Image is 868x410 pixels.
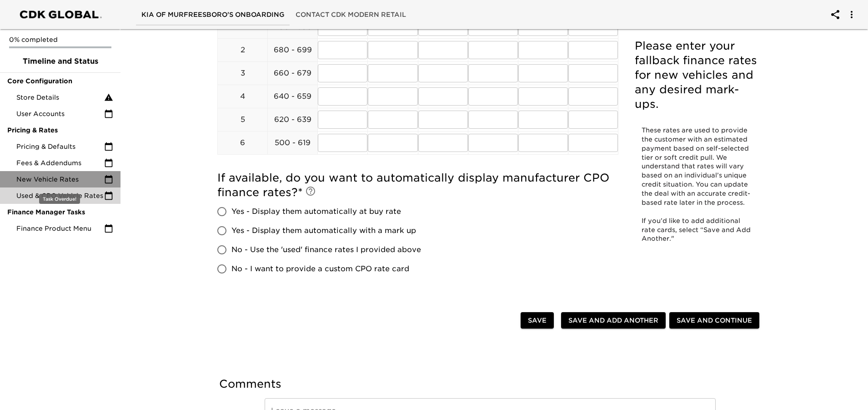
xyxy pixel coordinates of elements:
[16,93,104,102] span: Store Details
[268,68,317,79] p: 660 - 679
[231,206,401,217] span: Yes - Display them automatically at buy rate
[7,208,113,217] span: Finance Manager Tasks
[635,39,758,111] h5: Please enter your fallback finance rates for new vehicles and any desired mark-ups.
[217,171,618,200] h5: If available, do you want to automatically display manufacturer CPO finance rates?
[218,45,267,56] p: 2
[7,56,113,67] span: Timeline and Status
[268,45,317,56] p: 680 - 699
[16,175,104,184] span: New Vehicle Rates
[16,224,104,233] span: Finance Product Menu
[16,191,104,200] span: Used & CPO Vehicle Rates
[9,35,111,44] p: 0% completed
[7,126,113,135] span: Pricing & Rates
[521,312,554,329] button: Save
[268,114,317,125] p: 620 - 639
[141,9,285,20] span: Kia of Murfreesboro's Onboarding
[218,68,267,79] p: 3
[568,315,658,326] span: Save and Add Another
[268,91,317,102] p: 640 - 659
[231,263,409,274] span: No - I want to provide a custom CPO rate card
[218,137,267,148] p: 6
[561,312,666,329] button: Save and Add Another
[268,137,317,148] p: 500 - 619
[824,4,846,25] button: account of current user
[841,4,863,25] button: account of current user
[16,109,104,118] span: User Accounts
[7,76,113,86] span: Core Configuration
[219,377,761,391] h5: Comments
[642,127,751,206] span: These rates are used to provide the customer with an estimated payment based on self-selected tie...
[16,158,104,167] span: Fees & Addendums
[669,312,759,329] button: Save and Continue
[528,315,547,326] span: Save
[677,315,752,326] span: Save and Continue
[231,244,421,255] span: No - Use the 'used' finance rates I provided above
[16,142,104,151] span: Pricing & Defaults
[218,114,267,125] p: 5
[642,217,753,243] span: If you’d like to add additional rate cards, select “Save and Add Another."
[296,9,406,20] span: Contact CDK Modern Retail
[218,91,267,102] p: 4
[231,225,416,236] span: Yes - Display them automatically with a mark up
